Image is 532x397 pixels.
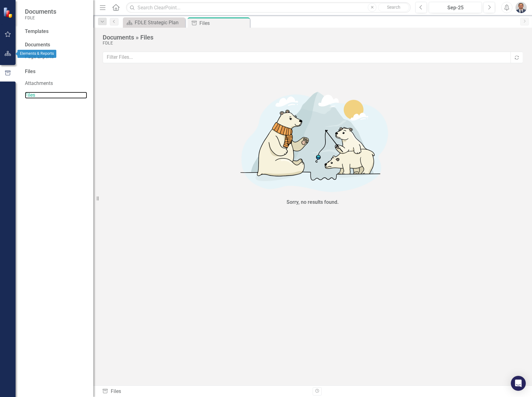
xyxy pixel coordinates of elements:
[219,84,406,197] img: No results found
[17,50,56,58] div: Elements & Reports
[102,388,308,395] div: Files
[25,15,56,20] small: FDLE
[25,41,87,49] div: Documents
[511,376,526,391] div: Open Intercom Messenger
[429,2,482,13] button: Sep-25
[387,5,400,10] span: Search
[25,68,87,75] div: Files
[3,7,14,18] img: ClearPoint Strategy
[25,8,56,15] span: Documents
[25,28,87,35] div: Templates
[25,80,87,87] a: Attachments
[431,4,480,12] div: Sep-25
[516,2,527,13] img: John Nedeau
[25,92,87,99] a: Files
[287,199,339,206] div: Sorry, no results found.
[199,19,248,27] div: Files
[103,52,511,63] input: Filter Files...
[126,2,411,13] input: Search ClearPoint...
[124,19,184,26] a: FDLE Strategic Plan
[103,34,520,41] div: Documents » Files
[378,3,409,12] button: Search
[135,19,184,26] div: FDLE Strategic Plan
[103,41,520,45] div: FDLE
